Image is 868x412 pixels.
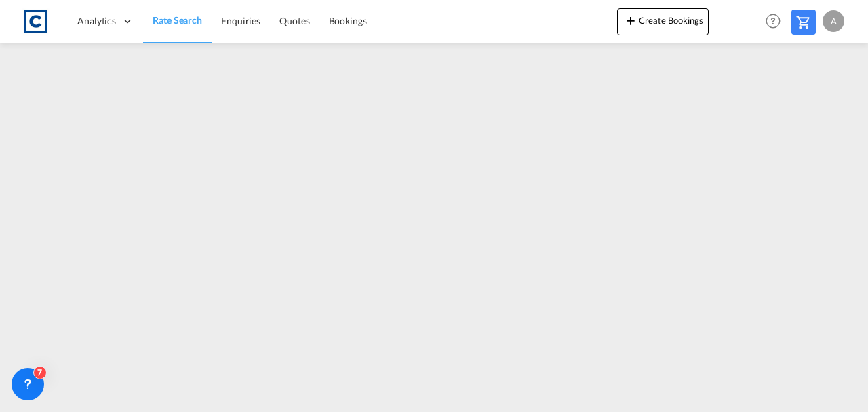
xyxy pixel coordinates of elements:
[623,12,639,29] md-icon: icon-plus 400-fg
[20,6,51,37] img: 1fdb9190129311efbfaf67cbb4249bed.jpeg
[153,14,202,26] span: Rate Search
[279,15,309,26] span: Quotes
[617,8,709,35] button: icon-plus 400-fgCreate Bookings
[823,10,844,32] div: A
[77,14,116,28] span: Analytics
[762,10,791,34] div: Help
[221,15,260,26] span: Enquiries
[329,15,367,26] span: Bookings
[762,10,785,33] span: Help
